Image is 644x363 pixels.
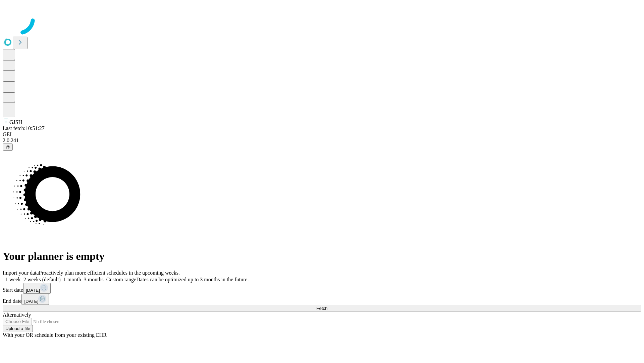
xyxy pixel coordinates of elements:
[3,305,641,312] button: Fetch
[23,277,61,282] span: 2 weeks (default)
[5,145,10,150] span: @
[23,283,51,294] button: [DATE]
[21,294,49,305] button: [DATE]
[3,144,13,151] button: @
[3,125,45,131] span: Last fetch: 10:51:27
[3,325,33,332] button: Upload a file
[26,288,40,293] span: [DATE]
[3,131,641,137] div: GEI
[3,332,107,338] span: With your OR schedule from your existing EHR
[3,294,641,305] div: End date
[39,270,180,276] span: Proactively plan more efficient schedules in the upcoming weeks.
[3,250,641,263] h1: Your planner is empty
[3,312,31,318] span: Alternatively
[5,277,21,282] span: 1 week
[3,283,641,294] div: Start date
[316,306,327,311] span: Fetch
[3,270,39,276] span: Import your data
[84,277,104,282] span: 3 months
[24,299,38,304] span: [DATE]
[106,277,136,282] span: Custom range
[136,277,249,282] span: Dates can be optimized up to 3 months in the future.
[63,277,81,282] span: 1 month
[3,137,641,144] div: 2.0.241
[9,119,22,125] span: GJSH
